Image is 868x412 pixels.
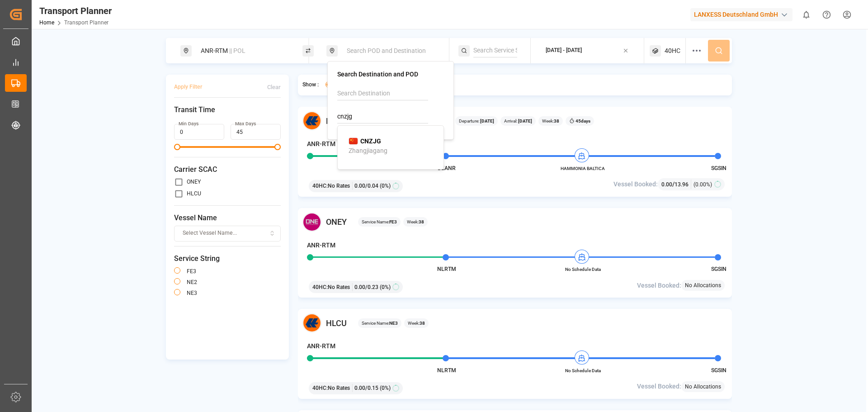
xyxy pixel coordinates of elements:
[183,229,237,237] span: Select Vessel Name...
[174,253,281,264] span: Service String
[326,317,347,329] span: HLCU
[613,180,658,189] span: Vessel Booked:
[328,283,350,291] span: No Rates
[337,110,428,123] input: Search POD
[302,213,321,232] img: Carrier
[558,165,608,172] span: HAMMONIA BALTICA
[419,219,424,224] b: 38
[816,5,837,25] button: Help Center
[437,266,456,272] span: NLRTM
[326,216,347,228] span: ONEY
[302,81,319,89] span: Show :
[796,5,816,25] button: show 0 new notifications
[337,87,428,100] input: Search Destination
[195,43,293,59] div: ANR-RTM
[337,71,444,77] h4: Search Destination and POD
[312,283,328,291] span: 40HC :
[685,281,721,289] span: No Allocations
[312,182,328,190] span: 40HC :
[420,321,425,326] b: 38
[179,121,198,127] label: Min Days
[380,384,391,392] span: (0%)
[302,313,321,332] img: Carrier
[711,367,726,374] span: SGSIN
[542,118,559,124] span: Week:
[517,118,532,123] b: [DATE]
[479,118,494,123] b: [DATE]
[711,266,726,272] span: SGSIN
[360,137,381,145] b: CNZJG
[39,19,54,26] a: Home
[558,266,608,273] span: No Schedule Data
[362,218,397,225] span: Service Name:
[438,165,456,171] span: BEANR
[326,115,347,127] span: HLCU
[267,83,281,91] div: Clear
[307,241,335,250] h4: ANR-RTM
[389,219,397,224] b: FE3
[675,181,689,188] span: 13.96
[554,118,559,123] b: 38
[354,384,378,392] span: 0.00 / 0.15
[174,213,281,223] span: Vessel Name
[690,6,796,23] button: LANXESS Deutschland GmbH
[354,283,378,291] span: 0.00 / 0.23
[380,283,391,291] span: (0%)
[661,180,691,189] div: /
[408,320,425,327] span: Week:
[576,118,590,123] b: 45 days
[661,181,672,188] span: 0.00
[235,121,256,127] label: Max Days
[473,44,517,57] input: Search Service String
[174,144,180,150] span: Minimum
[274,144,281,150] span: Maximum
[312,384,328,392] span: 40HC :
[407,218,424,225] span: Week:
[229,47,245,54] span: || POL
[362,320,398,327] span: Service Name:
[328,384,350,392] span: No Rates
[558,367,608,374] span: No Schedule Data
[307,341,335,351] h4: ANR-RTM
[347,47,426,54] span: Search POD and Destination
[187,191,201,196] label: HLCU
[187,179,201,185] label: ONEY
[328,182,350,190] span: No Rates
[536,42,639,60] button: [DATE] - [DATE]
[174,104,281,115] span: Transit Time
[187,279,197,285] label: NE2
[267,79,281,95] button: Clear
[459,118,494,124] span: Departure:
[546,47,582,55] div: [DATE] - [DATE]
[690,8,793,21] div: LANXESS Deutschland GmbH
[302,111,321,130] img: Carrier
[174,164,281,175] span: Carrier SCAC
[380,182,391,190] span: (0%)
[187,290,197,296] label: NE3
[693,180,712,189] span: (0.00%)
[504,118,532,124] span: Arrival:
[39,4,112,18] div: Transport Planner
[711,165,726,171] span: SGSIN
[665,46,680,56] span: 40HC
[354,182,378,190] span: 0.00 / 0.04
[437,367,456,374] span: NLRTM
[187,269,196,274] label: FE3
[685,383,721,391] span: No Allocations
[307,139,335,149] h4: ANR-RTM
[637,382,681,391] span: Vessel Booked:
[349,146,387,156] div: Zhangjiagang
[637,281,681,290] span: Vessel Booked:
[349,137,358,145] img: country
[389,321,398,326] b: NE3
